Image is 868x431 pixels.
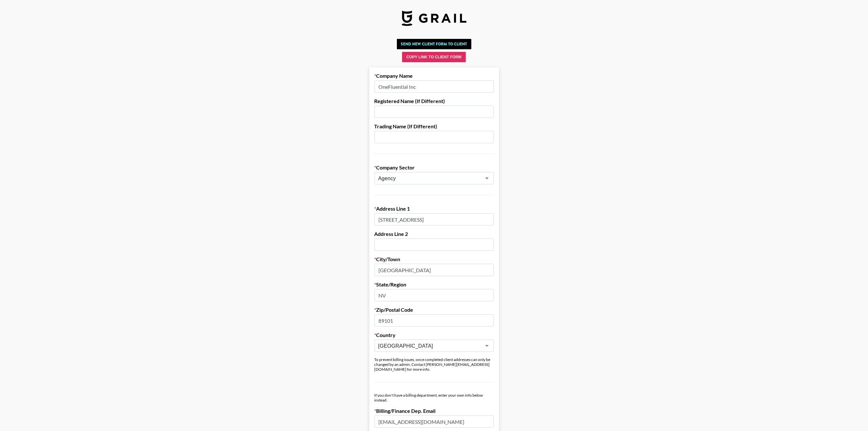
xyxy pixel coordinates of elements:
[375,393,494,402] div: If you don't have a billing department, enter your own info below instead.
[375,205,494,212] label: Address Line 1
[375,98,494,104] label: Registered Name (If Different)
[375,73,494,79] label: Company Name
[402,52,466,62] button: Copy Link to Client Form
[375,164,494,171] label: Company Sector
[397,39,471,49] button: Send New Client Form to Client
[482,174,492,183] button: Open
[375,231,494,237] label: Address Line 2
[375,307,494,313] label: Zip/Postal Code
[375,256,494,262] label: City/Town
[375,357,494,372] div: To prevent billing issues, once completed client addresses can only be changed by an admin. Conta...
[375,123,494,130] label: Trading Name (If Different)
[375,281,494,288] label: State/Region
[375,408,494,414] label: Billing/Finance Dep. Email
[375,332,494,338] label: Country
[482,341,492,350] button: Open
[402,10,467,26] img: Grail Talent Logo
